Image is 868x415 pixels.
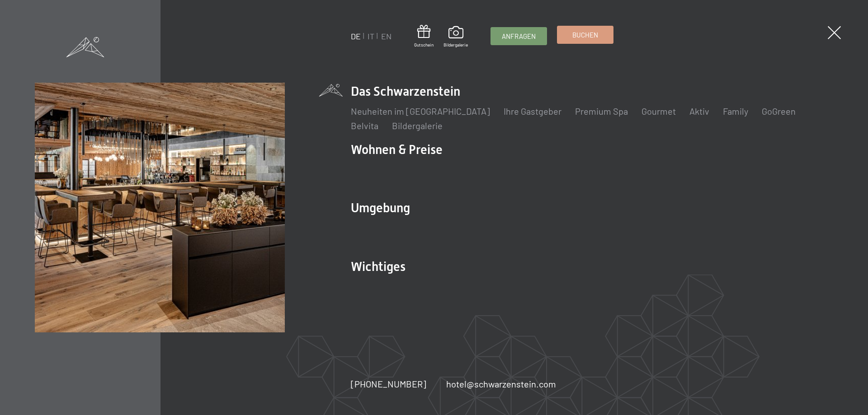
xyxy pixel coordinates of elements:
a: [PHONE_NUMBER] [351,378,426,390]
a: Gourmet [642,106,676,117]
a: Buchen [557,26,613,43]
a: Bildergalerie [392,120,443,131]
span: Bildergalerie [443,42,468,48]
a: Gutschein [414,25,434,48]
a: Belvita [351,120,378,131]
a: Bildergalerie [443,26,468,48]
span: Anfragen [502,32,536,41]
span: Buchen [572,30,598,40]
a: Premium Spa [575,106,628,117]
a: Neuheiten im [GEOGRAPHIC_DATA] [351,106,490,117]
a: Ihre Gastgeber [504,106,561,117]
a: Family [723,106,748,117]
a: Aktiv [689,106,709,117]
span: Gutschein [414,42,434,48]
a: Anfragen [491,28,547,45]
a: IT [368,31,374,41]
a: hotel@schwarzenstein.com [446,378,556,390]
a: DE [351,31,361,41]
a: GoGreen [762,106,796,117]
a: EN [381,31,392,41]
span: [PHONE_NUMBER] [351,378,426,389]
